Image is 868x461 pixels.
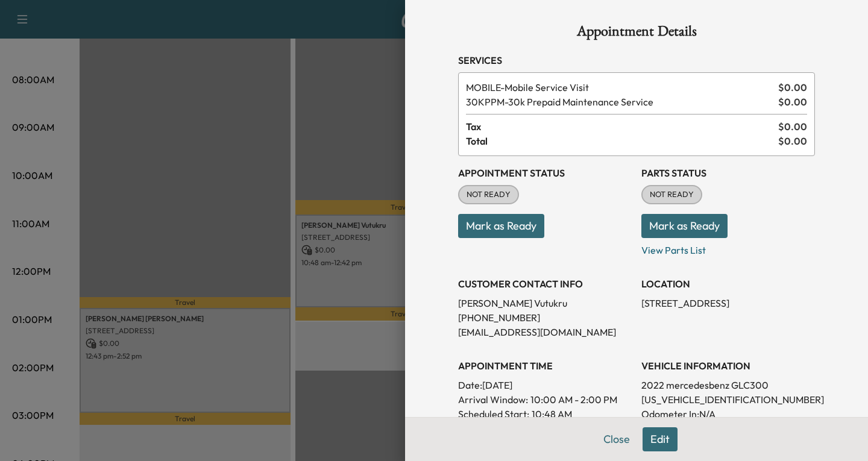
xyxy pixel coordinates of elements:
h3: APPOINTMENT TIME [458,359,632,373]
button: Close [596,427,638,451]
h3: VEHICLE INFORMATION [641,359,815,373]
span: $ 0.00 [778,119,807,134]
span: Tax [466,119,778,134]
p: [EMAIL_ADDRESS][DOMAIN_NAME] [458,325,632,339]
p: [PERSON_NAME] Vutukru [458,296,632,310]
p: 2022 mercedesbenz GLC300 [641,378,815,392]
p: Scheduled Start: [458,407,529,421]
h3: Services [458,53,815,67]
h3: CUSTOMER CONTACT INFO [458,277,632,291]
button: Mark as Ready [458,214,544,238]
p: View Parts List [641,238,815,257]
button: Mark as Ready [641,214,728,238]
p: [US_VEHICLE_IDENTIFICATION_NUMBER] [641,392,815,407]
span: Mobile Service Visit [466,80,773,95]
h3: Appointment Status [458,166,632,180]
p: Arrival Window: [458,392,632,407]
span: Total [466,134,778,148]
button: Edit [643,427,678,451]
span: NOT READY [643,189,701,201]
h3: LOCATION [641,277,815,291]
p: [STREET_ADDRESS] [641,296,815,310]
span: $ 0.00 [778,95,807,109]
span: 30k Prepaid Maintenance Service [466,95,773,109]
h1: Appointment Details [458,24,815,43]
span: 10:00 AM - 2:00 PM [530,392,617,407]
p: Odometer In: N/A [641,407,815,421]
span: $ 0.00 [778,134,807,148]
span: $ 0.00 [778,80,807,95]
h3: Parts Status [641,166,815,180]
p: Date: [DATE] [458,378,632,392]
span: NOT READY [459,189,518,201]
p: 10:48 AM [532,407,572,421]
p: [PHONE_NUMBER] [458,310,632,325]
